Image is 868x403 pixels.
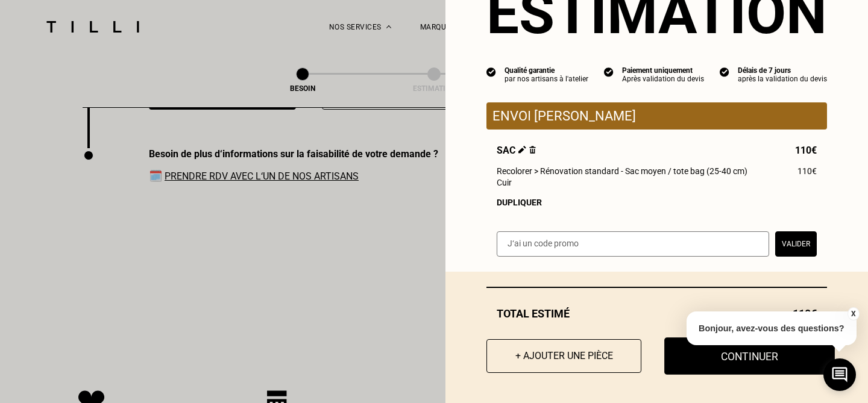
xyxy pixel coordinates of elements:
p: Envoi [PERSON_NAME] [492,108,821,123]
img: icon list info [604,66,614,77]
span: Cuir [497,178,512,187]
img: Supprimer [529,146,536,154]
button: + Ajouter une pièce [486,339,641,373]
div: Dupliquer [497,198,817,207]
div: Total estimé [486,307,827,320]
div: par nos artisans à l'atelier [505,75,588,83]
div: Après validation du devis [622,75,704,83]
span: 110€ [797,166,817,176]
span: 110€ [795,145,817,156]
div: Paiement uniquement [622,66,704,75]
span: Recolorer > Rénovation standard - Sac moyen / tote bag (25-40 cm) [497,166,747,176]
img: Éditer [518,146,526,154]
span: Sac [497,145,536,156]
div: après la validation du devis [738,75,827,83]
img: icon list info [486,66,496,77]
button: Valider [775,231,817,257]
button: Continuer [664,337,835,375]
input: J‘ai un code promo [497,231,769,257]
p: Bonjour, avez-vous des questions? [687,311,857,345]
button: X [847,307,859,320]
img: icon list info [720,66,729,77]
div: Qualité garantie [505,66,588,75]
div: Délais de 7 jours [738,66,827,75]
